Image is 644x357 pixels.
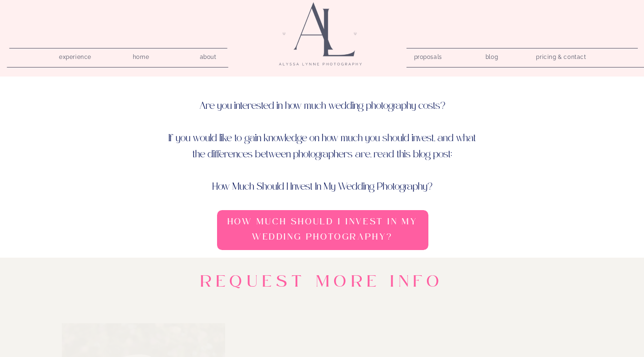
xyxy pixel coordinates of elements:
[128,51,155,60] a: home
[478,51,505,60] a: blog
[168,98,477,174] p: Are you interested in how much wedding photography costs? If you would like to gain knowledge on ...
[53,51,98,60] a: experience
[220,214,425,247] a: How Much Should I Invest In My Wedding Photography?
[167,272,477,297] h1: Request more Info
[533,51,590,64] a: pricing & contact
[414,51,441,60] a: proposals
[195,51,222,60] a: about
